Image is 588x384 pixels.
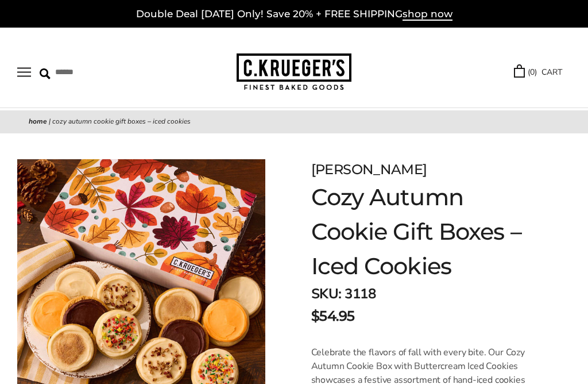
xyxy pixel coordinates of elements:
[40,63,149,81] input: Search
[311,180,531,283] h1: Cozy Autumn Cookie Gift Boxes – Iced Cookies
[311,159,531,180] div: [PERSON_NAME]
[514,66,562,79] a: (0) CART
[345,285,376,303] span: 3118
[49,117,51,126] span: |
[29,117,47,126] a: Home
[52,117,191,126] span: Cozy Autumn Cookie Gift Boxes – Iced Cookies
[40,68,51,79] img: Search
[29,116,559,128] nav: breadcrumbs
[403,8,452,21] span: shop now
[136,8,452,21] a: Double Deal [DATE] Only! Save 20% + FREE SHIPPINGshop now
[311,285,342,303] strong: SKU:
[237,53,351,91] img: C.KRUEGER'S
[311,306,355,327] span: $54.95
[17,67,31,77] button: Open navigation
